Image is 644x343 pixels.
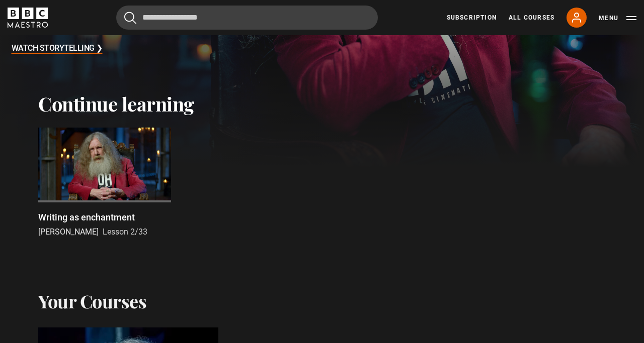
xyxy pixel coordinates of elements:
svg: BBC Maestro [8,8,48,28]
p: Writing as enchantment [38,210,135,224]
h2: Continue learning [38,92,606,116]
button: Toggle navigation [599,13,636,23]
h2: Your Courses [38,290,146,311]
h3: Watch Storytelling ❯ [12,41,103,56]
input: Search [116,6,378,30]
span: Lesson 2/33 [103,227,147,237]
a: Subscription [447,13,497,22]
a: Writing as enchantment [PERSON_NAME] Lesson 2/33 [38,128,171,238]
span: [PERSON_NAME] [38,227,99,237]
button: Submit the search query [124,12,136,24]
a: All Courses [509,13,554,22]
